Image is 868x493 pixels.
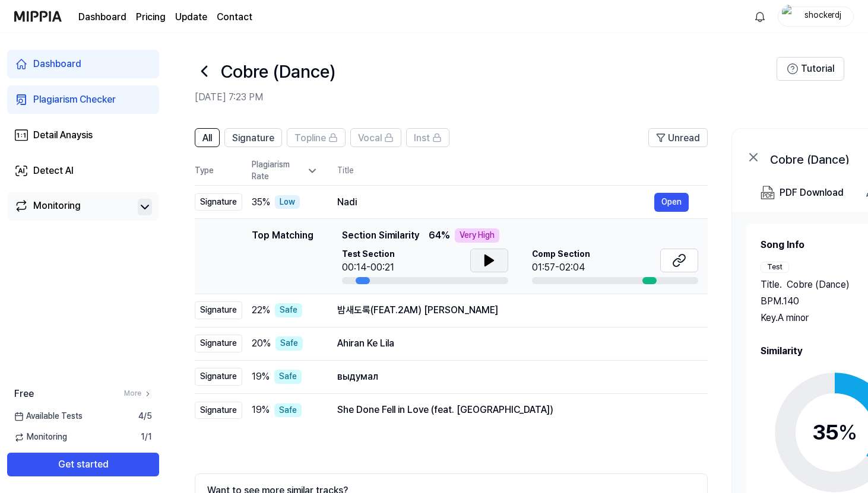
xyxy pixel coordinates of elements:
span: Title . [761,278,782,292]
div: Signature [195,335,242,352]
img: profile [782,5,796,28]
a: Detect AI [7,157,159,185]
span: Cobre (Dance) [787,278,850,292]
button: profileshockerdj [778,7,854,27]
span: 64 % [429,228,450,243]
span: Inst [414,131,430,145]
span: Comp Section [532,249,590,260]
th: Type [195,157,242,186]
div: Detail Anaysis [33,128,93,142]
span: Test Section [342,249,395,260]
div: Top Matching [252,228,313,284]
th: Title [337,157,708,185]
div: Detect AI [33,164,74,178]
div: Safe [275,336,303,351]
button: PDF Download [758,181,846,205]
div: выдумал [337,370,689,384]
span: 4 / 5 [138,411,152,422]
span: Available Tests [14,411,83,422]
button: Unread [648,128,708,147]
span: % [838,419,857,445]
div: Low [275,195,300,209]
span: Monitoring [14,431,67,443]
div: 00:14-00:21 [342,260,395,275]
h1: Cobre (Dance) [221,59,335,84]
button: Inst [406,128,449,147]
span: 19 % [252,370,270,384]
button: Tutorial [777,57,844,81]
a: Detail Anaysis [7,121,159,150]
div: Signature [195,402,242,419]
button: Topline [287,128,346,147]
div: She Done Fell in Love (feat. [GEOGRAPHIC_DATA]) [337,403,689,417]
span: 1 / 1 [141,431,152,443]
div: Safe [274,403,302,418]
span: Topline [294,131,326,145]
a: Dashboard [78,10,126,24]
a: More [124,389,152,399]
button: Open [654,193,689,212]
div: Plagiarism Rate [252,159,318,182]
div: Plagiarism Checker [33,93,116,107]
div: Safe [274,370,302,384]
button: Get started [7,453,159,476]
div: 01:57-02:04 [532,260,590,275]
span: 22 % [252,303,270,317]
span: 20 % [252,336,271,351]
div: Very High [455,228,499,243]
a: Dashboard [7,50,159,78]
div: Signature [195,368,242,386]
div: Safe [275,303,302,317]
img: 알림 [753,9,767,24]
span: 19 % [252,403,270,417]
a: Contact [217,10,252,24]
div: Signature [195,193,242,211]
a: Update [175,10,207,24]
button: Signature [224,128,282,147]
span: 35 % [252,195,270,209]
div: 밤새도록(FEAT.2AM) [PERSON_NAME] [337,303,689,317]
span: All [202,131,212,145]
a: Plagiarism Checker [7,85,159,114]
span: Section Similarity [342,228,419,243]
button: All [195,128,220,147]
a: Pricing [136,10,166,24]
div: Ahiran Ke Lila [337,336,689,351]
span: Signature [232,131,274,145]
span: Unread [668,131,700,145]
div: Nadi [337,195,654,209]
h2: [DATE] 7:23 PM [195,90,777,104]
span: Vocal [358,131,382,145]
div: PDF Download [780,185,844,201]
div: 35 [812,416,857,449]
a: Monitoring [14,199,133,215]
img: PDF Download [761,186,775,200]
div: Dashboard [33,57,81,71]
div: Test [761,262,789,273]
button: Vocal [350,128,401,147]
div: Signature [195,301,242,319]
div: shockerdj [800,9,846,23]
div: Monitoring [33,199,81,215]
span: Free [14,387,34,401]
